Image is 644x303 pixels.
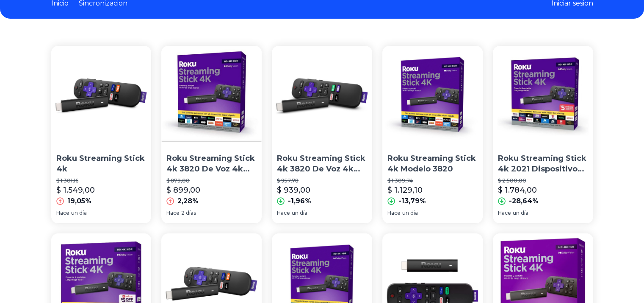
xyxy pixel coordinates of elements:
span: Hace [166,210,180,216]
img: Roku Streaming Stick 4k 3820 De Voz 4k Negro Con 1gb [272,46,372,146]
p: 19,05% [67,196,91,206]
span: un día [513,210,528,216]
a: Roku Streaming Stick 4k Modelo 3820Roku Streaming Stick 4k Modelo 3820$ 1.309,74$ 1.129,10-13,79%... [382,46,483,223]
span: Hace [277,210,290,216]
p: Roku Streaming Stick 4k 3820 De Voz 4k Negro Con 1gb [277,153,367,174]
p: $ 1.129,10 [387,184,423,196]
p: $ 939,00 [277,184,310,196]
span: un día [292,210,307,216]
img: Roku Streaming Stick 4k [51,46,152,146]
span: Hace [56,210,69,216]
img: Roku Streaming Stick 4k Modelo 3820 [382,46,483,146]
a: Roku Streaming Stick 4k 2021 Dispositivo De Transmisión 4kRoku Streaming Stick 4k 2021 Dispositiv... [493,46,593,223]
p: $ 1.309,74 [387,177,478,184]
p: Roku Streaming Stick 4k 3820 De Voz 4k Negro Con 1gb Ram [166,153,257,174]
img: Roku Streaming Stick 4k 2021 Dispositivo De Transmisión 4k [493,46,593,146]
p: Roku Streaming Stick 4k [56,153,146,174]
span: un día [71,210,87,216]
a: Roku Streaming Stick 4k 3820 De Voz 4k Negro Con 1gb Roku Streaming Stick 4k 3820 De Voz 4k Negro... [272,46,372,223]
p: -13,79% [398,196,426,206]
img: Roku Streaming Stick 4k 3820 De Voz 4k Negro Con 1gb Ram [161,46,262,146]
p: $ 2.500,00 [498,177,588,184]
p: 2,28% [177,196,199,206]
p: $ 1.784,00 [498,184,537,196]
p: $ 957,78 [277,177,367,184]
span: Hace [498,210,511,216]
p: $ 1.549,00 [56,184,95,196]
p: -28,64% [509,196,539,206]
span: Hace [387,210,401,216]
p: -1,96% [288,196,311,206]
p: $ 1.301,16 [56,177,146,184]
a: Roku Streaming Stick 4kRoku Streaming Stick 4k$ 1.301,16$ 1.549,0019,05%Haceun día [51,46,152,223]
p: $ 899,00 [166,184,200,196]
p: Roku Streaming Stick 4k 2021 Dispositivo De Transmisión 4k [498,153,588,174]
span: un día [402,210,418,216]
a: Roku Streaming Stick 4k 3820 De Voz 4k Negro Con 1gb RamRoku Streaming Stick 4k 3820 De Voz 4k Ne... [161,46,262,223]
span: 2 días [181,210,196,216]
p: Roku Streaming Stick 4k Modelo 3820 [387,153,478,174]
p: $ 879,00 [166,177,257,184]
